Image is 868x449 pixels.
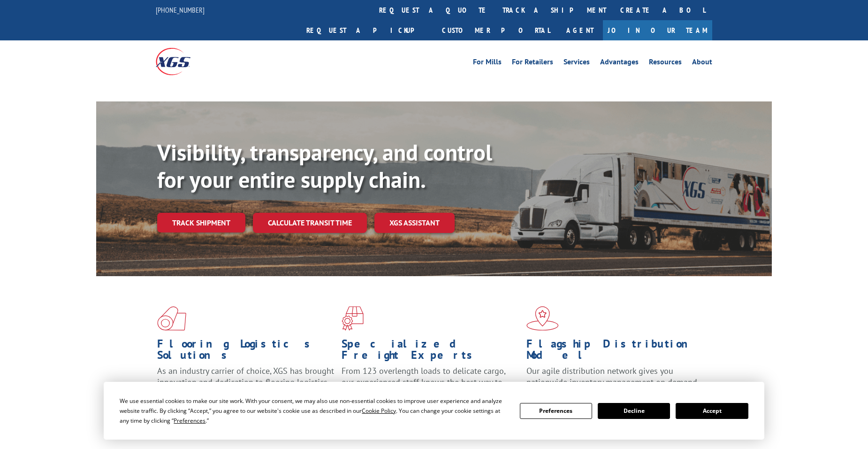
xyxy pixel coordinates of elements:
h1: Specialized Freight Experts [342,338,519,365]
button: Preferences [520,403,592,419]
a: For Retailers [512,58,553,69]
a: [PHONE_NUMBER] [156,5,205,15]
img: xgs-icon-focused-on-flooring-red [342,306,364,331]
img: xgs-icon-flagship-distribution-model-red [526,306,559,331]
button: Decline [598,403,670,419]
a: Advantages [600,58,639,69]
h1: Flooring Logistics Solutions [157,338,335,365]
img: xgs-icon-total-supply-chain-intelligence-red [157,306,186,331]
span: Our agile distribution network gives you nationwide inventory management on demand. [526,365,699,387]
span: Cookie Policy [362,407,396,415]
b: Visibility, transparency, and control for your entire supply chain. [157,138,492,194]
h1: Flagship Distribution Model [526,338,704,365]
span: As an industry carrier of choice, XGS has brought innovation and dedication to flooring logistics... [157,365,334,399]
a: Resources [649,58,682,69]
div: Cookie Consent Prompt [104,382,764,440]
a: Calculate transit time [253,213,367,233]
a: Track shipment [157,213,245,232]
button: Accept [676,403,748,419]
div: We use essential cookies to make our site work. With your consent, we may also use non-essential ... [120,396,508,426]
a: Join Our Team [603,20,712,40]
span: Preferences [174,417,206,425]
a: Services [563,58,590,69]
a: About [692,58,712,69]
a: Customer Portal [435,20,557,40]
p: From 123 overlength loads to delicate cargo, our experienced staff knows the best way to move you... [342,365,519,407]
a: Request a pickup [299,20,435,40]
a: XGS ASSISTANT [374,213,455,233]
a: For Mills [473,58,502,69]
a: Agent [557,20,603,40]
